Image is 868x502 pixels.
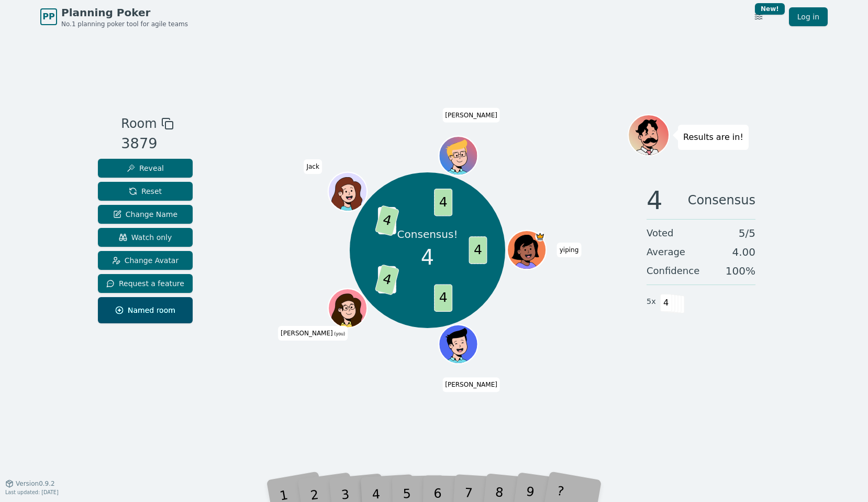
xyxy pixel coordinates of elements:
span: 100 % [726,264,755,278]
span: 4 [434,189,452,216]
p: Consensus! [397,227,458,242]
span: Reveal [127,163,164,173]
span: 4 [660,294,672,312]
span: 4 [374,264,399,296]
span: Change Name [113,209,177,220]
span: Request a feature [106,278,184,289]
button: Version0.9.2 [5,479,55,488]
span: 4 [421,242,434,273]
span: Named room [115,305,175,315]
span: 4.00 [732,245,755,259]
span: Click to change your name [304,159,321,174]
span: Click to change your name [278,326,348,341]
span: (you) [333,332,346,336]
button: Named room [98,297,193,323]
span: Consensus [688,188,755,213]
button: Watch only [98,228,193,247]
div: 3879 [121,133,173,155]
button: Change Name [98,205,193,224]
button: Request a feature [98,274,193,293]
a: PPPlanning PokerNo.1 planning poker tool for agile teams [40,5,188,28]
a: Log in [789,7,828,26]
button: New! [749,7,768,26]
span: Confidence [647,264,699,278]
button: Change Avatar [98,251,193,270]
span: Version 0.9.2 [16,479,55,488]
span: yiping is the host [535,232,545,242]
span: 4 [469,236,487,264]
span: Click to change your name [442,378,500,392]
span: No.1 planning poker tool for agile teams [61,20,188,28]
span: 4 [434,284,452,311]
span: Planning Poker [61,5,188,20]
span: 5 / 5 [739,226,755,241]
span: 4 [647,188,663,213]
p: Results are in! [683,130,743,145]
span: Average [647,245,685,259]
span: Watch only [119,232,172,243]
button: Reveal [98,159,193,178]
span: Room [121,114,157,133]
span: 5 x [647,296,656,308]
span: PP [42,10,54,23]
span: Last updated: [DATE] [5,489,59,495]
span: Change Avatar [112,255,179,266]
span: Reset [129,186,162,197]
button: Click to change your avatar [329,290,366,327]
span: 4 [374,205,399,236]
div: New! [755,3,785,15]
button: Reset [98,182,193,201]
span: Voted [647,226,674,241]
span: Click to change your name [557,243,582,257]
span: Click to change your name [442,108,500,123]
